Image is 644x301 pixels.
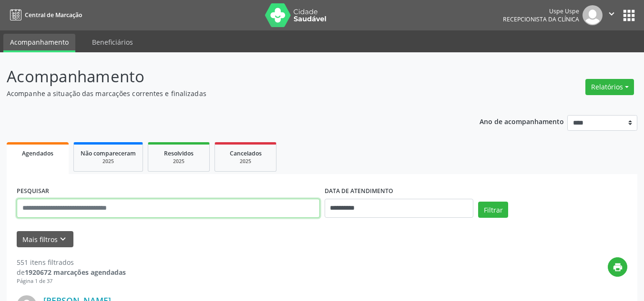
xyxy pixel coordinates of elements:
[585,79,634,95] button: Relatórios
[603,5,621,25] button: 
[17,184,49,199] label: PESQUISAR
[22,149,53,157] span: Agendados
[613,262,623,272] i: print
[155,158,203,165] div: 2025
[17,277,126,285] div: Página 1 de 37
[503,15,579,23] span: Recepcionista da clínica
[608,257,627,277] button: print
[230,149,262,157] span: Cancelados
[480,115,564,127] p: Ano de acompanhamento
[58,234,68,244] i: keyboard_arrow_down
[17,267,126,277] div: de
[85,34,140,50] a: Beneficiários
[606,9,617,19] i: 
[25,11,82,19] span: Central de Marcação
[7,88,448,98] p: Acompanhe a situação das marcações correntes e finalizadas
[583,5,603,25] img: img
[81,158,136,165] div: 2025
[81,149,136,157] span: Não compareceram
[7,65,448,88] p: Acompanhamento
[478,202,508,218] button: Filtrar
[503,7,579,15] div: Uspe Uspe
[7,7,82,23] a: Central de Marcação
[621,7,637,24] button: apps
[25,268,126,277] strong: 1920672 marcações agendadas
[17,231,73,248] button: Mais filtroskeyboard_arrow_down
[3,34,75,52] a: Acompanhamento
[222,158,269,165] div: 2025
[17,257,126,267] div: 551 itens filtrados
[164,149,194,157] span: Resolvidos
[325,184,393,199] label: DATA DE ATENDIMENTO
